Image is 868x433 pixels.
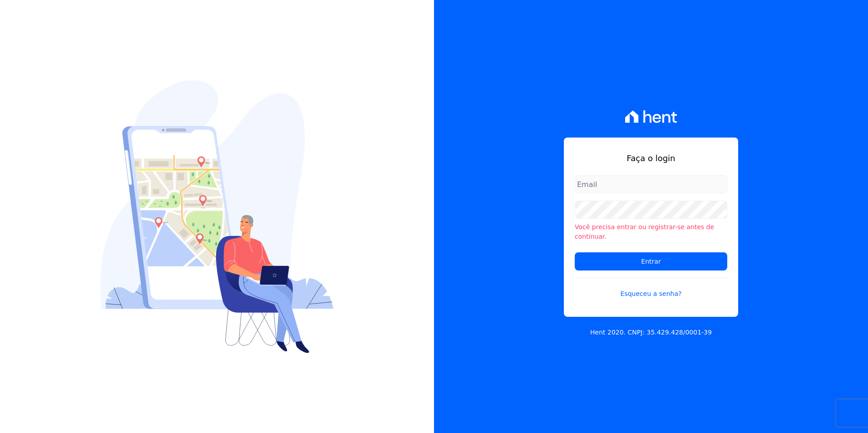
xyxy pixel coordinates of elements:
[575,252,727,271] input: Entrar
[590,328,712,337] p: Hent 2020. CNPJ: 35.429.428/0001-39
[575,278,727,299] a: Esqueceu a senha?
[575,222,727,241] li: Você precisa entrar ou registrar-se antes de continuar.
[575,152,727,164] h1: Faça o login
[575,175,727,193] input: Email
[100,80,334,353] img: Login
